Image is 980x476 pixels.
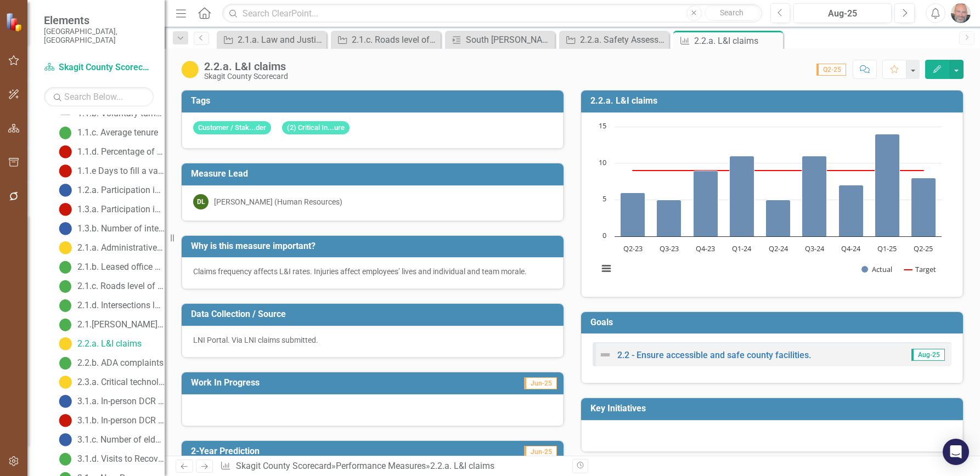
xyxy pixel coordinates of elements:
[193,121,271,135] span: Customer / Stak...der
[77,454,165,464] div: 3.1.d. Visits to Recovery Cafe
[56,201,165,218] a: 1.3.a. Participation in County Connects Activities
[59,184,72,197] img: No Information
[56,258,165,276] a: 2.1.b. Leased office space
[77,147,165,157] div: 1.1.d. Percentage of employees evaluated annually
[631,168,926,173] g: Target, series 2 of 2. Line with 9 data points.
[805,243,825,253] text: Q3-24
[77,205,165,214] div: 1.3.a. Participation in County Connects Activities
[793,3,892,23] button: Aug-25
[191,446,436,456] h3: 2-Year Prediction
[352,33,438,47] div: 2.1.c. Roads level of service
[77,358,164,368] div: 2.2.b. ADA complaints
[77,185,165,195] div: 1.2.a. Participation in Wellness Committee/Activities
[730,156,754,236] path: Q1-24, 11. Actual.
[59,260,72,274] img: On Target
[238,33,324,47] div: 2.1.a. Law and Justice Campus
[720,8,744,17] span: Search
[56,373,165,391] a: 2.3.a. Critical technology replacement
[214,196,342,207] div: [PERSON_NAME] (Human Resources)
[56,393,165,410] a: 3.1.a. In-person DCR responses
[56,220,165,237] a: 1.3.b. Number of internal promotions
[841,243,861,253] text: Q4-24
[56,412,165,429] a: 3.1.b. In-person DCR responses in the field
[448,33,552,47] a: South [PERSON_NAME] Road MP 0-0.77
[590,318,958,327] h3: Goals
[191,378,436,388] h3: Work In Progress
[193,335,552,345] div: LNI Portal. Via LNI claims submitted.
[56,297,165,314] a: 2.1.d. Intersections level of service
[59,337,72,350] img: Caution
[56,354,164,372] a: 2.2.b. ADA complaints
[56,277,165,295] a: 2.1.c. Roads level of service
[524,377,557,389] span: Jun-25
[5,13,25,32] img: ClearPoint Strategy
[951,3,971,23] img: Ken Hansen
[657,200,682,236] path: Q3-23, 5. Actual.
[59,414,72,427] img: Below Plan
[694,34,780,48] div: 2.2.a. L&I claims
[59,452,72,466] img: On Target
[193,194,209,209] div: DL
[911,178,936,236] path: Q2-25, 8. Actual.
[694,171,718,236] path: Q4-23, 9. Actual.
[59,145,72,158] img: Below Plan
[77,320,165,330] div: 2.1.[PERSON_NAME] level of service
[599,157,606,167] text: 10
[766,200,791,236] path: Q2-24, 5. Actual.
[44,61,154,74] a: Skagit County Scorecard
[59,203,72,216] img: Below Plan
[77,339,142,349] div: 2.2.a. L&I claims
[861,264,892,274] button: Show Actual
[593,121,947,286] svg: Interactive chart
[77,281,165,291] div: 2.1.c. Roads level of service
[191,169,558,179] h3: Measure Lead
[44,87,154,106] input: Search Below...
[599,348,612,361] img: Not Defined
[77,435,165,445] div: 3.1.c. Number of elderly/disabled First Step residents placed into adult family homes or other su...
[797,7,888,20] div: Aug-25
[562,33,666,47] a: 2.2.a. Safety Assessments of County Campuses and Facilities
[602,194,606,203] text: 5
[59,376,72,389] img: Caution
[590,96,958,106] h3: 2.2.a. L&I claims
[59,318,72,331] img: On Target
[696,243,715,253] text: Q4-23
[334,33,438,47] a: 2.1.c. Roads level of service
[222,4,762,23] input: Search ClearPoint...
[191,96,558,106] h3: Tags
[593,121,951,286] div: Chart. Highcharts interactive chart.
[732,243,752,253] text: Q1-24
[44,14,154,27] span: Elements
[59,395,72,408] img: No Information
[430,461,494,471] div: 2.2.a. L&I claims
[56,124,158,141] a: 1.1.c. Average tenure
[877,243,897,253] text: Q1-25
[59,126,72,139] img: On Target
[590,404,958,413] h3: Key Initiatives
[56,450,165,468] a: 3.1.d. Visits to Recovery Cafe
[204,60,288,72] div: 2.2.a. L&I claims
[191,241,558,251] h3: Why is this measure important?
[875,134,900,236] path: Q1-25, 14. Actual.
[59,433,72,446] img: No Information
[660,243,679,253] text: Q3-23
[59,356,72,370] img: On Target
[617,350,811,360] a: 2.2 - Ensure accessible and safe county facilities.
[56,335,142,353] a: 2.2.a. L&I claims
[181,61,199,78] img: Caution
[59,280,72,293] img: On Target
[943,439,969,465] div: Open Intercom Messenger
[623,243,643,253] text: Q2-23
[839,185,864,236] path: Q4-24, 7. Actual.
[56,431,165,449] a: 3.1.c. Number of elderly/disabled First Step residents placed into adult family homes or other su...
[236,461,331,471] a: Skagit County Scorecard
[56,316,165,333] a: 2.1.[PERSON_NAME] level of service
[466,33,552,47] div: South [PERSON_NAME] Road MP 0-0.77
[904,264,937,274] button: Show Target
[56,162,165,180] a: 1.1.e Days to fill a vacant position from time closed
[524,446,557,458] span: Jun-25
[602,230,606,240] text: 0
[621,192,645,236] path: Q2-23, 6. Actual.
[220,460,564,473] div: » »
[77,416,165,426] div: 3.1.b. In-person DCR responses in the field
